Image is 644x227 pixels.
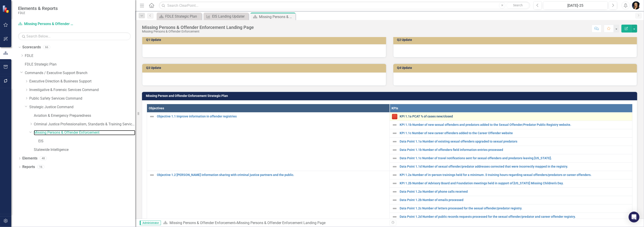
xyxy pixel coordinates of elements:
[22,156,37,161] a: Elements
[146,94,635,98] h3: Missing Person and Offender Enforcement Strategic Plan
[400,123,630,126] a: KPI 1.1b Number of new sexual offenders and predators added to the Sexual Offender/Predator Publi...
[157,115,387,118] a: Objective 1.1 Improve information in offender registries
[400,173,630,177] a: KPI 1.2a Number of in-person trainings held for a minimum .5 training hours regarding sexual offe...
[390,146,633,154] td: Double-Click to Edit Right Click for Context Menu
[400,198,630,202] a: Data Point 1.2b Number of emails processed
[34,122,135,127] a: Criminal Justice Professionalism, Standards & Training Services
[212,14,248,19] div: EIS Landing Updater
[390,204,633,213] td: Double-Click to Edit Right Click for Context Menu
[390,129,633,137] td: Double-Click to Edit Right Click for Context Menu
[392,114,397,119] img: Reviewing for Improvement
[18,32,131,40] input: Search Below...
[392,164,397,169] img: Not Defined
[390,162,633,171] td: Double-Click to Edit Right Click for Context Menu
[18,6,58,11] span: Elements & Reports
[400,207,630,210] a: Data Point 1.2c Number of letters processed for the sexual offender/predator registry.
[632,1,640,9] img: Heather Pence
[392,156,397,161] img: Not Defined
[22,164,35,170] a: Reports
[38,139,135,144] a: EIS
[34,113,135,118] a: Aviation & Emergency Preparedness
[400,215,630,218] a: Data Point 1.2d Number of public records requests processed for the sexual offender/predator and ...
[543,1,608,9] button: [DATE]-25
[157,173,387,177] a: Objective 1.2 [PERSON_NAME] information sharing with criminal justice partners and the public.
[29,105,135,110] a: Strategic Justice Command
[390,171,633,179] td: Double-Click to Edit Right Click for Context Menu
[390,179,633,187] td: Double-Click to Edit Right Click for Context Menu
[25,70,135,76] a: Commands / Executive Support Branch
[43,45,50,49] div: 66
[37,165,44,169] div: 16
[629,212,639,222] div: Open Intercom Messenger
[390,196,633,204] td: Double-Click to Edit Right Click for Context Menu
[400,190,630,193] a: Data Point 1.2a Number of phone calls received
[165,14,201,19] div: FDLE Strategic Plan
[392,139,397,144] img: Not Defined
[397,38,635,42] h3: Q2 Update
[142,30,254,33] div: Missing Persons & Offender Enforcement
[392,197,397,203] img: Not Defined
[400,131,630,135] a: KPI 1.1c Number of new career offenders added to the Career Offender website
[390,187,633,196] td: Double-Click to Edit Right Click for Context Menu
[400,157,630,160] a: Data Point 1.1c Number of travel notifications sent for sexual offenders and predators leaving [U...
[147,112,390,171] td: Double-Click to Edit Right Click for Context Menu
[513,3,523,7] span: Search
[140,221,161,225] span: Administrator
[390,137,633,146] td: Double-Click to Edit Right Click for Context Menu
[29,79,135,84] a: Executive Direction & Business Support
[29,87,135,93] a: Investigative & Forensic Services Command
[158,14,201,19] a: FDLE Strategic Plan
[392,206,397,211] img: Not Defined
[18,11,58,15] small: FDLE
[259,14,294,20] div: Missing Persons & Offender Enforcement Landing Page
[392,122,397,128] img: Not Defined
[392,189,397,194] img: Not Defined
[400,148,630,152] a: Data Point 1.1b Number of offenders field information entries processed
[18,21,74,27] a: Missing Persons & Offender Enforcement
[34,130,135,135] a: Missing Persons & Offender Enforcement
[400,165,630,168] a: Data Point 1.1d Number of sexual offender/predator addresses corrected that were incorrectly mapp...
[149,172,155,178] img: Not Defined
[397,66,635,70] h3: Q4 Update
[25,62,135,67] a: FDLE Strategic Plan
[146,38,384,42] h3: Q1 Update
[29,96,135,101] a: Public Safety Services Command
[205,14,248,19] a: EIS Landing Updater
[400,115,630,118] a: KPI 1.1a PCAT % of cases new/closed
[149,114,155,119] img: Not Defined
[392,131,397,136] img: Not Defined
[390,213,633,221] td: Double-Click to Edit Right Click for Context Menu
[392,214,397,220] img: Not Defined
[392,172,397,178] img: Not Defined
[147,171,390,221] td: Double-Click to Edit Right Click for Context Menu
[400,182,630,185] a: KPI 1.2b Number of Advisory Board and Foundation meetings held in support of [US_STATE] Missing C...
[159,2,530,9] input: Search ClearPoint...
[390,112,633,121] td: Double-Click to Edit Right Click for Context Menu
[392,147,397,153] img: Not Defined
[170,221,235,225] a: Missing Persons & Offender Enforcement
[390,154,633,162] td: Double-Click to Edit Right Click for Context Menu
[22,45,41,50] a: Scorecards
[237,221,325,225] div: Missing Persons & Offender Enforcement Landing Page
[400,140,630,143] a: Data Point 1.1a Number of existing sexual offenders upgraded to sexual predators
[506,2,529,9] button: Search
[142,25,254,30] div: Missing Persons & Offender Enforcement Landing Page
[25,53,135,59] a: FDLE
[545,3,606,8] div: [DATE]-25
[163,220,386,226] div: »
[34,147,135,152] a: Statewide Intelligence
[146,66,384,70] h3: Q3 Update
[392,181,397,186] img: Not Defined
[40,157,47,160] div: 48
[2,5,10,13] img: ClearPoint Strategy
[390,121,633,129] td: Double-Click to Edit Right Click for Context Menu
